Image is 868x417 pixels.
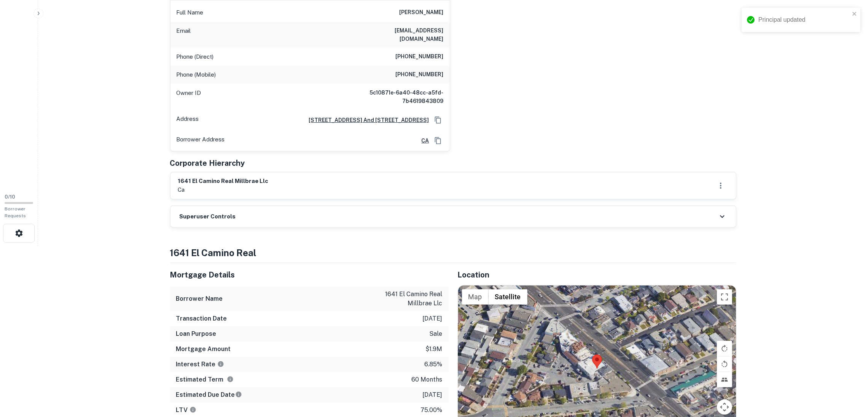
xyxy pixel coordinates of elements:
[717,289,732,305] button: Toggle fullscreen view
[717,356,732,372] button: Rotate map counterclockwise
[432,135,444,146] button: Copy Address
[489,289,527,305] button: Show satellite imagery
[217,361,224,367] svg: The interest rates displayed on the website are for informational purposes only and may be report...
[852,11,857,18] button: close
[176,375,234,384] h6: Estimated Term
[5,194,15,200] span: 0 / 10
[190,406,196,413] svg: LTVs displayed on the website are for informational purposes only and may be reported incorrectly...
[396,52,444,61] h6: [PHONE_NUMBER]
[423,314,443,323] p: [DATE]
[396,70,444,79] h6: [PHONE_NUMBER]
[432,114,444,126] button: Copy Address
[227,376,234,383] svg: Term is based on a standard schedule for this type of loan.
[400,8,444,17] h6: [PERSON_NAME]
[177,135,225,146] p: Borrower Address
[178,177,269,186] h6: 1641 el camino real millbrae llc
[176,360,224,369] h6: Interest Rate
[352,88,444,105] h6: 5c10871e-6a40-48cc-a5fd-7b4619843809
[170,157,245,169] h5: Corporate Hierarchy
[170,269,449,281] h5: Mortgage Details
[426,345,443,354] p: $1.9m
[235,391,242,398] svg: Estimate is based on a standard schedule for this type of loan.
[423,390,443,399] p: [DATE]
[416,136,429,145] a: CA
[176,314,227,323] h6: Transaction Date
[462,289,489,305] button: Show street map
[412,375,443,384] p: 60 months
[176,406,196,415] h6: LTV
[177,26,191,43] p: Email
[176,329,217,338] h6: Loan Purpose
[425,360,443,369] p: 6.85%
[176,390,242,399] h6: Estimated Due Date
[178,185,269,194] p: ca
[176,294,223,303] h6: Borrower Name
[177,8,204,17] p: Full Name
[177,114,199,126] p: Address
[170,246,736,260] h4: 1641 el camino real
[458,269,736,281] h5: Location
[830,356,868,393] iframe: Chat Widget
[430,329,443,338] p: sale
[177,70,216,79] p: Phone (Mobile)
[177,52,214,61] p: Phone (Direct)
[717,372,732,387] button: Tilt map
[758,15,850,24] div: Principal updated
[421,406,443,415] p: 75.00%
[180,212,236,221] h6: Superuser Controls
[717,341,732,356] button: Rotate map clockwise
[352,26,444,43] h6: [EMAIL_ADDRESS][DOMAIN_NAME]
[717,399,732,415] button: Map camera controls
[374,290,443,308] p: 1641 el camino real millbrae llc
[176,345,231,354] h6: Mortgage Amount
[5,206,26,218] span: Borrower Requests
[303,116,429,124] a: [STREET_ADDRESS] And [STREET_ADDRESS]
[177,88,201,105] p: Owner ID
